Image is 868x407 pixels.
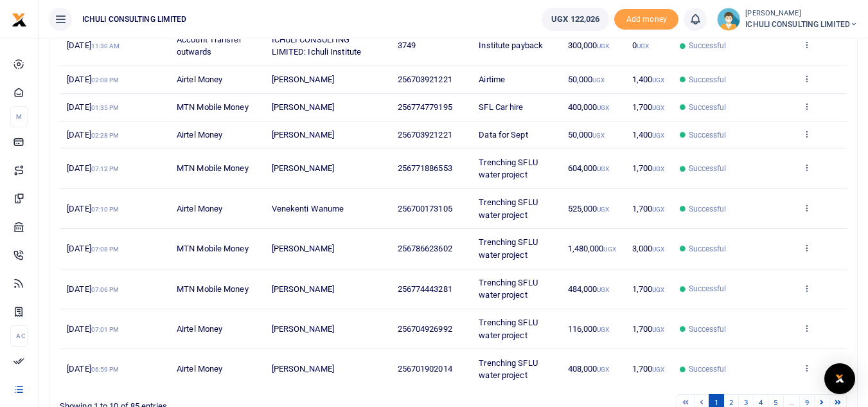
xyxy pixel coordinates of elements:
[91,165,120,172] small: 07:12 PM
[597,366,609,373] small: UGX
[536,8,614,31] li: Wallet ballance
[272,163,334,173] span: [PERSON_NAME]
[568,163,610,173] span: 604,000
[67,41,120,50] span: [DATE]
[10,325,28,347] li: Ac
[272,204,344,213] span: Venekenti Wanume
[398,75,452,84] span: 256703921221
[12,14,27,24] a: logo-small logo-large logo-large
[717,8,740,31] img: profile-user
[551,13,599,26] span: UGX 122,026
[177,75,222,84] span: Airtel Money
[689,363,727,375] span: Successful
[632,364,665,374] span: 1,700
[91,326,120,333] small: 07:01 PM
[637,42,649,50] small: UGX
[398,102,452,112] span: 256774779195
[67,324,119,334] span: [DATE]
[652,165,664,172] small: UGX
[272,284,334,294] span: [PERSON_NAME]
[12,12,27,28] img: logo-small
[398,284,452,294] span: 256774443281
[479,158,537,180] span: Trenching SFLU water project
[717,8,858,31] a: profile-user [PERSON_NAME] ICHULI CONSULTING LIMITED
[479,237,537,260] span: Trenching SFLU water project
[568,204,610,213] span: 525,000
[91,132,120,139] small: 02:28 PM
[91,77,120,84] small: 02:08 PM
[91,206,120,213] small: 07:10 PM
[479,41,543,50] span: Institute payback
[597,42,609,50] small: UGX
[632,130,665,140] span: 1,400
[568,364,610,374] span: 408,000
[177,130,222,140] span: Airtel Money
[652,246,664,253] small: UGX
[91,246,120,253] small: 07:08 PM
[603,246,616,253] small: UGX
[67,130,119,140] span: [DATE]
[689,283,727,294] span: Successful
[91,42,120,50] small: 11:30 AM
[824,363,855,394] div: Open Intercom Messenger
[67,204,119,213] span: [DATE]
[398,204,452,213] span: 256700173105
[689,243,727,255] span: Successful
[568,102,610,112] span: 400,000
[177,163,249,173] span: MTN Mobile Money
[745,19,858,30] span: ICHULI CONSULTING LIMITED
[652,77,664,84] small: UGX
[479,197,537,220] span: Trenching SFLU water project
[398,364,452,374] span: 256701902014
[568,130,605,140] span: 50,000
[689,40,727,51] span: Successful
[91,104,120,111] small: 01:35 PM
[177,324,222,334] span: Airtel Money
[597,286,609,293] small: UGX
[398,244,452,253] span: 256786623602
[67,163,119,173] span: [DATE]
[479,358,537,381] span: Trenching SFLU water project
[91,366,120,373] small: 06:59 PM
[652,132,664,139] small: UGX
[568,244,616,253] span: 1,480,000
[592,132,605,139] small: UGX
[91,286,120,293] small: 07:06 PM
[177,204,222,213] span: Airtel Money
[614,14,678,23] a: Add money
[597,165,609,172] small: UGX
[568,41,610,50] span: 300,000
[689,129,727,141] span: Successful
[272,324,334,334] span: [PERSON_NAME]
[632,244,665,253] span: 3,000
[398,41,416,50] span: 3749
[542,8,609,31] a: UGX 122,026
[652,366,664,373] small: UGX
[177,364,222,374] span: Airtel Money
[632,204,665,213] span: 1,700
[67,102,119,112] span: [DATE]
[652,286,664,293] small: UGX
[614,9,678,30] span: Add money
[398,163,452,173] span: 256771886553
[568,75,605,84] span: 50,000
[479,318,537,340] span: Trenching SFLU water project
[689,203,727,215] span: Successful
[632,102,665,112] span: 1,700
[398,130,452,140] span: 256703921221
[272,244,334,253] span: [PERSON_NAME]
[652,206,664,213] small: UGX
[689,323,727,335] span: Successful
[689,74,727,86] span: Successful
[689,163,727,174] span: Successful
[632,324,665,334] span: 1,700
[67,284,119,294] span: [DATE]
[652,104,664,111] small: UGX
[77,14,192,25] span: ICHULI CONSULTING LIMITED
[67,244,119,253] span: [DATE]
[632,163,665,173] span: 1,700
[479,130,527,140] span: Data for Sept
[177,284,249,294] span: MTN Mobile Money
[67,75,119,84] span: [DATE]
[745,8,858,19] small: [PERSON_NAME]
